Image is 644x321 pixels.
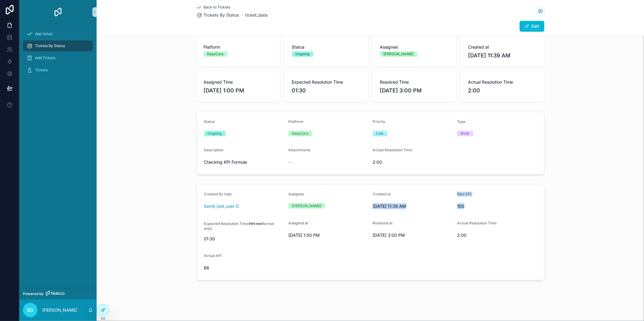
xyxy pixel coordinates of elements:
span: [DATE] 1:00 PM [288,232,368,238]
div: [PERSON_NAME] [384,51,414,57]
span: [DATE] 11:39 AM [373,203,453,209]
span: Checking KPI Formula [204,159,284,165]
div: [PERSON_NAME] [292,203,321,209]
span: [DATE] 3:00 PM [380,86,449,95]
span: Back to Tickets [204,5,230,10]
span: Assignee [288,192,304,196]
span: Resolved at [373,221,393,225]
div: Ongoing [296,51,310,57]
span: Assignee [380,44,449,50]
a: Add Tickets [23,53,93,63]
span: Tickets By Status [204,12,239,18]
span: Assigned Time [204,79,273,85]
span: Platform [204,44,273,50]
span: Resolved Time [380,79,449,85]
a: Powered by [19,288,97,299]
span: Expected Resolution Time( format only) [204,221,284,231]
span: Actual Resolution Time [468,79,537,85]
span: Created at [468,44,537,50]
div: Ongoing [208,131,222,136]
a: ticket_data [245,12,268,18]
span: 100 [457,203,537,209]
span: Powered by [23,291,43,296]
span: Assigned at [288,221,308,225]
span: Status [292,44,361,50]
span: Platform [288,119,303,124]
a: Tickets [23,65,93,75]
a: Tickets By Status [23,40,93,51]
span: 2:00 [457,232,537,238]
span: [DATE] 1:00 PM [204,86,273,95]
button: Edit [520,21,544,32]
span: 01:30 [204,236,284,242]
span: Priority [373,119,386,124]
span: 01:30 [292,86,361,95]
span: [DATE] 3:00 PM [373,232,453,238]
span: Created By User [204,192,232,196]
a: Back to Tickets [197,5,230,10]
a: App Setup [23,28,93,39]
span: Tickets [35,68,48,72]
a: Tickets By Status [197,12,239,18]
span: Type [457,119,466,124]
span: -- [288,159,292,165]
div: EasyCars [207,51,224,57]
span: Max KPI [457,192,471,196]
span: Add Tickets [35,56,55,60]
p: [PERSON_NAME] [42,307,77,313]
span: Actual KPI [204,253,222,258]
span: Created at [373,192,391,196]
span: Expected Resolution Time [292,79,361,85]
span: Status [204,119,215,124]
img: App logo [53,7,63,17]
span: App Setup [35,31,53,36]
span: Description [204,148,224,152]
span: Actual Resolution Time [373,148,412,152]
span: 66 [204,265,284,271]
div: Error [461,131,469,136]
span: [DATE] 11:39 AM [468,51,537,60]
div: Low [376,131,384,136]
div: EasyCars [292,131,308,136]
a: Samit_test_user D [204,203,239,209]
span: 2:00 [468,86,537,95]
span: 2:00 [373,159,453,165]
span: SD [27,307,34,314]
strong: HH:mm [250,221,263,226]
span: Tickets By Status [35,43,65,48]
span: Attachments [288,148,310,152]
span: Actual Resolution Time [457,221,497,225]
div: scrollable content [19,24,97,83]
